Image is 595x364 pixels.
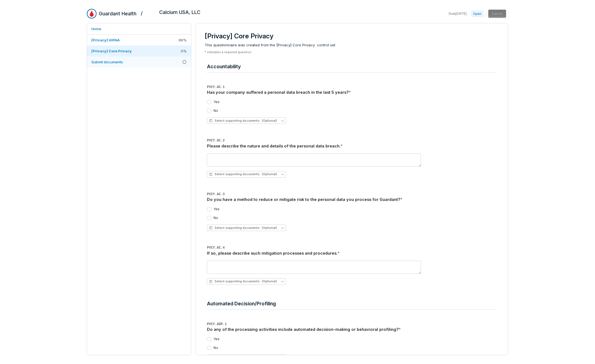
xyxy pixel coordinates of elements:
a: [Privacy] Core Privacy0% [87,46,191,56]
span: (Optional) [262,119,277,123]
span: (Optional) [262,279,277,283]
span: Select supporting documents [209,279,277,283]
div: If so, please describe such mitigation processes and procedures. [207,250,497,256]
h2: Calcium USA, LLC [159,9,200,16]
div: Do any of the processing activities include automated decision-making or behavioral profiling? [207,326,497,332]
span: This questionnaire was created from the [Privacy] Core Privacy control set [205,42,499,48]
span: PVCY.AC.2 [207,139,225,143]
label: Yes [214,337,220,341]
span: (Optional) [262,226,277,230]
span: Select supporting documents [209,226,277,230]
div: Has your company suffered a personal data breach in the last 5 years? [207,89,497,95]
a: [Privacy] HIPAA89% [87,35,191,46]
h2: / [141,9,143,17]
a: Submit documents [87,56,191,67]
label: No [214,109,218,113]
span: (Optional) [262,172,277,176]
label: Yes [214,100,220,104]
a: Home [87,23,191,34]
h4: Automated Decision/Profiling [207,300,497,307]
span: Due [DATE] [449,12,467,16]
span: [Privacy] HIPAA [91,38,120,42]
h4: Accountability [207,63,497,70]
span: Open [471,10,484,17]
label: No [214,346,218,350]
span: PVCY.AC.1 [207,85,225,89]
span: Select supporting documents [209,119,277,123]
span: PVCY.AC.3 [207,192,225,196]
span: 0 % [181,49,187,53]
h2: Guardant Health [99,10,136,17]
p: * indicates a required question [205,50,499,54]
span: PVCY.AC.4 [207,246,225,250]
span: 89 % [179,38,187,42]
span: [Privacy] Core Privacy [91,49,132,53]
div: Please describe the nature and details of the personal data breach. [207,143,497,149]
label: Yes [214,207,220,211]
span: PVCY.ADP.1 [207,322,227,326]
span: Submit documents [91,60,123,64]
div: Do you have a method to reduce or mitigate risk to the personal data you process for Guardant? [207,197,497,203]
h3: [Privacy] Core Privacy [205,32,499,40]
span: Select supporting documents [209,172,277,176]
label: No [214,216,218,220]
